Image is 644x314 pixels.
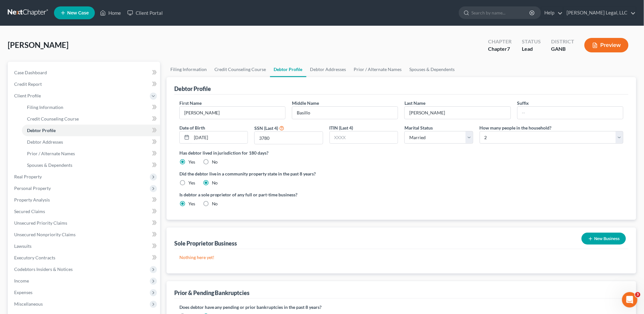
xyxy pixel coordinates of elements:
[9,252,160,264] a: Executory Contracts
[22,125,160,136] a: Debtor Profile
[541,7,563,19] a: Help
[9,229,160,240] a: Unsecured Nonpriority Claims
[9,206,160,217] a: Secured Claims
[404,100,425,106] label: Last Name
[180,107,285,119] input: --
[350,62,406,77] a: Prior / Alternate Names
[212,201,218,207] label: No
[9,67,160,78] a: Case Dashboard
[179,170,623,177] label: Did the debtor live in a community property state in the past 8 years?
[179,254,623,261] p: Nothing here yet!
[188,180,195,186] label: Yes
[551,38,574,45] div: District
[488,38,512,45] div: Chapter
[270,62,306,77] a: Debtor Profile
[488,45,512,53] div: Chapter
[174,239,237,247] div: Sole Proprietor Business
[14,174,42,179] span: Real Property
[405,107,510,119] input: --
[27,151,75,156] span: Prior / Alternate Names
[27,139,63,145] span: Debtor Addresses
[585,38,629,52] button: Preview
[9,194,160,206] a: Property Analysis
[188,159,195,165] label: Yes
[27,162,72,168] span: Spouses & Dependents
[174,289,250,297] div: Prior & Pending Bankruptcies
[522,38,541,45] div: Status
[254,125,278,131] label: SSN (Last 4)
[27,128,56,133] span: Debtor Profile
[14,81,42,87] span: Credit Report
[14,301,43,307] span: Miscellaneous
[167,62,211,77] a: Filing Information
[179,149,623,156] label: Has debtor lived in jurisdiction for 180 days?
[622,292,638,308] iframe: Intercom live chat
[255,132,323,144] input: XXXX
[179,304,623,310] label: Does debtor have any pending or prior bankruptcies in the past 8 years?
[564,7,636,19] a: [PERSON_NAME] Legal, LLC
[472,7,531,19] input: Search by name...
[27,116,79,121] span: Credit Counseling Course
[97,7,124,19] a: Home
[211,62,270,77] a: Credit Counseling Course
[124,7,166,19] a: Client Portal
[292,107,398,119] input: M.I
[9,240,160,252] a: Lawsuits
[551,45,574,53] div: GANB
[292,100,319,106] label: Middle Name
[330,124,353,131] label: ITIN (Last 4)
[404,124,433,131] label: Marital Status
[14,197,50,202] span: Property Analysis
[27,104,63,110] span: Filing Information
[14,93,41,98] span: Client Profile
[179,124,205,131] label: Date of Birth
[507,46,510,52] span: 7
[14,220,67,226] span: Unsecured Priority Claims
[330,131,398,144] input: XXXX
[67,11,89,15] span: New Case
[174,85,211,93] div: Debtor Profile
[522,45,541,53] div: Lead
[22,148,160,159] a: Prior / Alternate Names
[188,201,195,207] label: Yes
[14,185,51,191] span: Personal Property
[518,107,623,119] input: --
[14,70,47,75] span: Case Dashboard
[22,159,160,171] a: Spouses & Dependents
[14,290,32,295] span: Expenses
[635,292,640,297] span: 3
[22,113,160,125] a: Credit Counseling Course
[306,62,350,77] a: Debtor Addresses
[582,233,626,245] button: New Business
[192,131,248,144] input: MM/DD/YYYY
[9,78,160,90] a: Credit Report
[14,232,76,237] span: Unsecured Nonpriority Claims
[9,217,160,229] a: Unsecured Priority Claims
[406,62,459,77] a: Spouses & Dependents
[480,124,552,131] label: How many people in the household?
[14,266,73,272] span: Codebtors Insiders & Notices
[517,100,529,106] label: Suffix
[212,159,218,165] label: No
[14,278,29,283] span: Income
[14,255,55,260] span: Executory Contracts
[14,209,45,214] span: Secured Claims
[212,180,218,186] label: No
[179,100,202,106] label: First Name
[8,40,68,49] span: [PERSON_NAME]
[22,102,160,113] a: Filing Information
[22,136,160,148] a: Debtor Addresses
[179,191,398,198] label: Is debtor a sole proprietor of any full or part-time business?
[14,243,32,249] span: Lawsuits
